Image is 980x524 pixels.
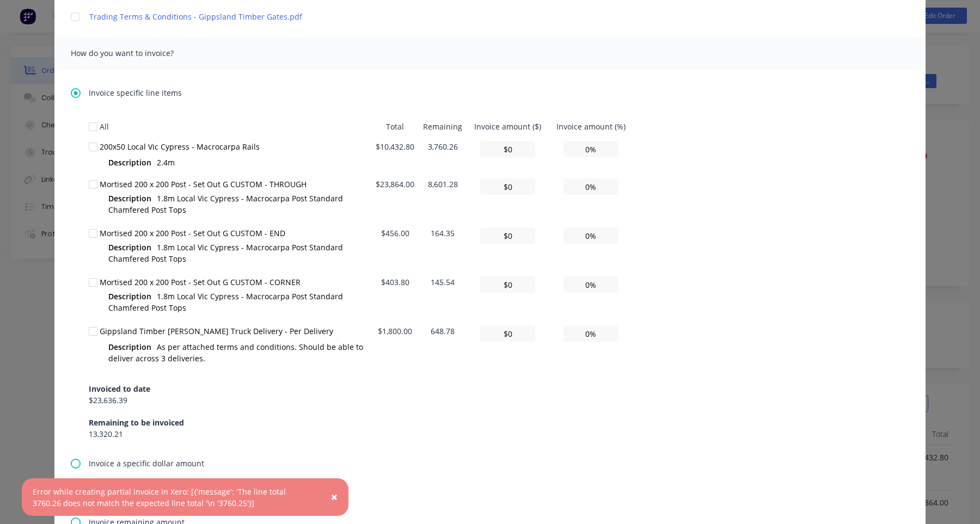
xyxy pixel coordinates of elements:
td: 3,760.26 [419,137,467,174]
td: 648.78 [419,321,467,370]
div: 200x50 Local Vic Cypress - Macrocarpa Rails [100,141,372,152]
td: 145.54 [419,272,467,321]
td: Invoice amount ($) [467,116,548,137]
span: How do you want to invoice? [71,46,191,61]
div: Gippsland Timber [PERSON_NAME] Truck Delivery - Per Delivery [100,325,372,337]
span: 2.4m [157,157,175,168]
div: Remaining to be invoiced [89,417,184,428]
div: 13,320.21 [89,428,184,440]
span: As per attached terms and conditions. Should be able to deliver across 3 deliveries. [108,342,363,363]
input: 0.00% [563,276,618,293]
span: Description [108,242,151,253]
span: 1.8m Local Vic Cypress - Macrocarpa Post Standard Chamfered Post Tops [108,291,343,313]
div: Mortised 200 x 200 Post - Set Out G CUSTOM - END [100,227,372,239]
div: Mortised 200 x 200 Post - Set Out G CUSTOM - THROUGH [100,178,372,190]
input: $0 [480,178,535,195]
input: 0.00% [563,325,618,342]
span: Invoice a specific dollar amount [89,458,204,469]
td: $456.00 [372,223,419,272]
input: $0 [480,141,535,157]
input: 0.00% [563,141,618,157]
span: Description [108,193,151,204]
span: Description [108,157,151,168]
td: 164.35 [419,223,467,272]
span: 1.8m Local Vic Cypress - Macrocarpa Post Standard Chamfered Post Tops [108,242,343,264]
td: $1,800.00 [372,321,419,370]
input: $0 [480,325,535,342]
button: Close [320,484,348,510]
span: × [331,489,338,504]
a: Trading Terms & Conditions - Gippsland Timber Gates.pdf [89,11,859,22]
td: Remaining [419,116,467,137]
span: Description [108,341,151,353]
td: Total [372,116,419,137]
div: Invoiced to date [89,383,150,394]
td: $23,864.00 [372,174,419,223]
div: Mortised 200 x 200 Post - Set Out G CUSTOM - CORNER [100,276,372,288]
span: Invoice specific line items [89,87,182,98]
span: Description [108,291,151,302]
td: $403.80 [372,272,419,321]
td: $10,432.80 [372,137,419,174]
div: Error while creating partial invoice in Xero: [{'message': 'The line total 3760.26 does not match... [33,486,315,509]
td: Invoice amount (%) [549,116,633,137]
input: $0 [480,227,535,244]
span: 1.8m Local Vic Cypress - Macrocarpa Post Standard Chamfered Post Tops [108,193,343,215]
input: 0.00% [563,178,618,195]
input: $0 [480,276,535,293]
div: $23,636.39 [89,394,150,406]
td: 8,601.28 [419,174,467,223]
input: 0.00% [563,227,618,244]
td: All [100,116,372,137]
